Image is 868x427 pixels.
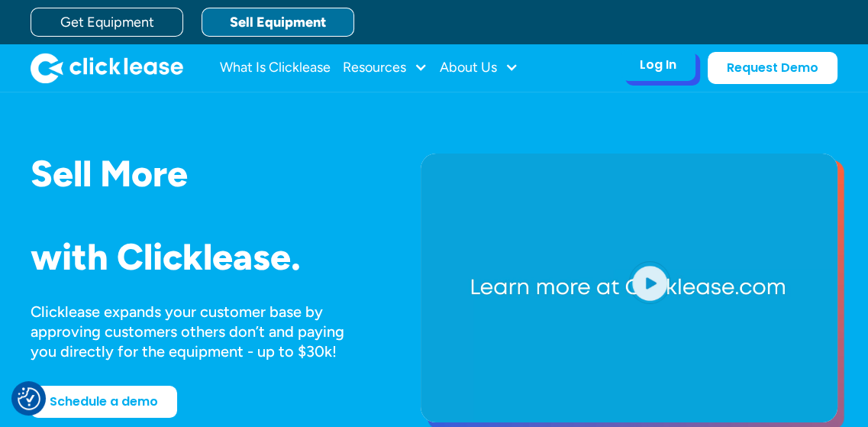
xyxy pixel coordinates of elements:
[31,237,372,277] h1: with Clicklease.
[343,53,428,83] div: Resources
[31,154,372,194] h1: Sell More
[18,387,40,410] button: Consent Preferences
[640,57,676,73] div: Log In
[31,302,372,361] div: Clicklease expands your customer base by approving customers others don’t and paying you directly...
[421,154,837,422] a: open lightbox
[18,387,40,410] img: Revisit consent button
[31,53,183,83] img: Clicklease logo
[31,8,183,37] a: Get Equipment
[220,53,331,83] a: What Is Clicklease
[31,53,183,83] a: home
[629,261,670,304] img: Blue play button logo on a light blue circular background
[440,53,518,83] div: About Us
[708,52,837,84] a: Request Demo
[202,8,354,37] a: Sell Equipment
[31,386,177,418] a: Schedule a demo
